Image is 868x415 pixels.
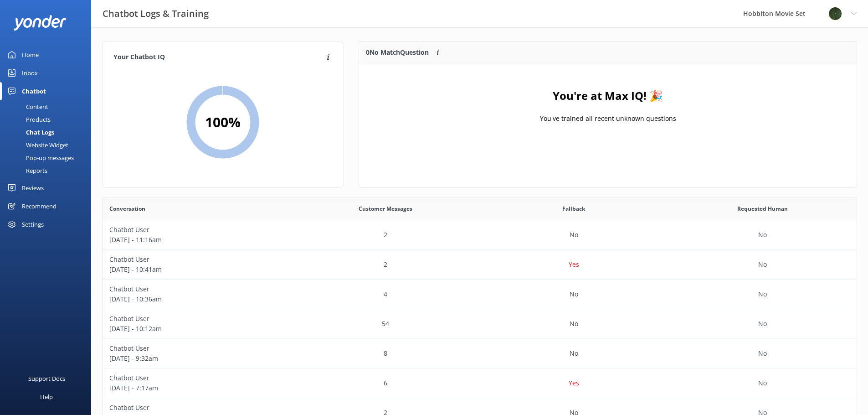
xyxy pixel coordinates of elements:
[570,230,578,240] p: No
[22,46,39,64] div: Home
[569,378,579,388] p: Yes
[109,373,284,383] p: Chatbot User
[384,348,387,358] p: 8
[570,348,578,358] p: No
[109,403,284,413] p: Chatbot User
[5,139,91,151] a: Website Widget
[570,319,578,329] p: No
[103,280,857,309] div: row
[109,353,284,363] p: [DATE] - 9:32am
[5,113,51,126] div: Products
[366,47,429,57] p: 0 No Match Question
[382,319,389,329] p: 54
[758,289,767,299] p: No
[758,348,767,358] p: No
[5,164,91,177] a: Reports
[103,250,857,280] div: row
[22,179,44,197] div: Reviews
[384,230,387,240] p: 2
[205,111,241,133] h2: 100 %
[109,254,284,265] p: Chatbot User
[113,52,324,62] h4: Your Chatbot IQ
[5,100,91,113] a: Content
[5,164,47,177] div: Reports
[737,204,788,213] span: Requested Human
[103,309,857,339] div: row
[758,319,767,329] p: No
[562,204,585,213] span: Fallback
[109,294,284,304] p: [DATE] - 10:36am
[22,215,44,233] div: Settings
[28,369,65,388] div: Support Docs
[103,220,857,250] div: row
[22,82,46,100] div: Chatbot
[758,378,767,388] p: No
[5,126,54,139] div: Chat Logs
[5,100,48,113] div: Content
[103,339,857,368] div: row
[758,230,767,240] p: No
[5,113,91,126] a: Products
[103,6,209,21] h3: Chatbot Logs & Training
[359,64,857,156] div: grid
[109,314,284,324] p: Chatbot User
[5,151,91,164] a: Pop-up messages
[109,265,284,275] p: [DATE] - 10:41am
[109,343,284,353] p: Chatbot User
[22,197,56,215] div: Recommend
[109,324,284,334] p: [DATE] - 10:12am
[5,139,68,151] div: Website Widget
[553,87,663,104] h4: You're at Max IQ! 🎉
[384,289,387,299] p: 4
[109,225,284,235] p: Chatbot User
[384,378,387,388] p: 6
[758,259,767,270] p: No
[22,64,38,82] div: Inbox
[5,151,74,164] div: Pop-up messages
[384,259,387,270] p: 2
[109,235,284,245] p: [DATE] - 11:16am
[109,204,145,213] span: Conversation
[14,15,66,30] img: yonder-white-logo.png
[103,368,857,398] div: row
[828,7,842,21] img: 34-1720495293.png
[109,284,284,294] p: Chatbot User
[570,289,578,299] p: No
[5,126,91,139] a: Chat Logs
[40,388,53,406] div: Help
[539,114,676,124] p: You've trained all recent unknown questions
[109,383,284,393] p: [DATE] - 7:17am
[359,204,412,213] span: Customer Messages
[569,259,579,270] p: Yes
